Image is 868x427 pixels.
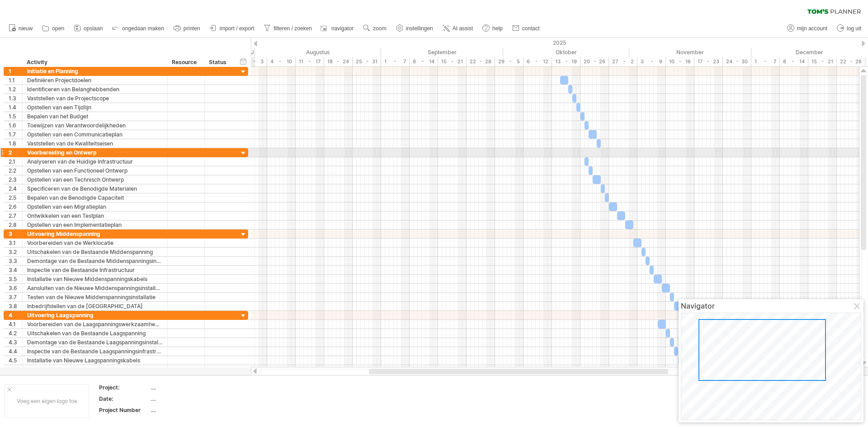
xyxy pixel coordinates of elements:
div: .... [151,406,226,414]
div: 22 - 28 [837,57,865,66]
div: Uitvoering Middenspanning [27,230,163,238]
a: filteren / zoeken [261,23,315,34]
span: opslaan [84,25,103,32]
div: 1.2 [9,85,22,94]
span: instellingen [406,25,433,32]
a: AI assist [440,23,476,34]
div: Uitvoering Laagspanning [27,311,163,319]
div: 3.8 [9,302,22,310]
div: 1.8 [9,139,22,148]
div: 28 - 3 [239,57,267,66]
div: 2.6 [9,202,22,211]
span: log uit [847,25,861,32]
div: 4 - 10 [267,57,296,66]
a: log uit [835,23,864,34]
div: 1 [9,67,22,75]
div: 10 - 16 [666,57,694,66]
div: Toewijzen van Verantwoordelijkheden [27,121,163,130]
a: printen [171,23,203,34]
div: 2.8 [9,221,22,229]
span: printen [184,25,200,32]
div: 4.1 [9,320,22,328]
div: 2.1 [9,157,22,166]
div: 15 - 21 [808,57,837,66]
div: Voorbereiding en Ontwerp [27,148,163,157]
div: 6 - 12 [524,57,552,66]
span: ongedaan maken [122,25,164,32]
span: zoom [373,25,386,32]
div: 1.7 [9,130,22,139]
div: 4.6 [9,365,22,374]
a: opslaan [71,23,105,34]
div: Demontage van de Bestaande Laagspanningsinstallatie [27,338,163,347]
div: Bepalen van het Budget [27,112,163,121]
div: 4.4 [9,347,22,356]
a: open [40,23,67,34]
div: Opstellen van een Migratieplan [27,202,163,211]
a: contact [510,23,542,34]
span: help [492,25,503,32]
div: 2 [9,148,22,157]
div: 1 - 7 [381,57,410,66]
div: Uitschakelen van de Bestaande Middenspanning [27,248,163,256]
div: 1.1 [9,76,22,84]
a: mijn account [785,23,830,34]
div: 3.1 [9,239,22,247]
div: Definiëren Projectdoelen [27,76,163,84]
div: Resource [172,58,199,67]
div: Inspectie van de Bestaande Laagspanningsinfrastructuur [27,347,163,356]
div: 4.3 [9,338,22,347]
span: open [52,25,64,32]
div: Opstellen van een Functioneel Ontwerp [27,166,163,175]
div: 2.5 [9,193,22,202]
div: 17 - 23 [694,57,723,66]
div: Inspectie van de Bestaande Infrastructuur [27,266,163,274]
div: 3.4 [9,266,22,274]
div: Voorbereiden van de Laagspanningswerkzaamheden [27,320,163,328]
div: .... [151,384,226,391]
div: Project: [99,384,149,391]
div: Identificeren van Belanghebbenden [27,85,163,94]
div: 18 - 24 [324,57,353,66]
div: Activity [27,58,162,67]
div: 20 - 26 [580,57,609,66]
div: 3.3 [9,257,22,265]
div: 1.6 [9,121,22,130]
div: 2.4 [9,184,22,193]
div: Date: [99,395,149,403]
div: Bepalen van de Benodigde Capaciteit [27,193,163,202]
div: November 2025 [629,47,751,57]
div: Opstellen van een Communicatieplan [27,130,163,139]
div: 3 [9,230,22,238]
div: Project Number [99,406,149,414]
div: Opstellen van een Technisch Ontwerp [27,175,163,184]
div: Vaststellen van de Kwaliteitseisen [27,139,163,148]
div: Analyseren van de Huidige Infrastructuur [27,157,163,166]
div: 13 - 19 [552,57,580,66]
div: 15 - 21 [438,57,467,66]
div: 3 - 9 [637,57,666,66]
div: Initiatie en Planning [27,67,163,75]
div: 8 - 14 [780,57,808,66]
div: Navigator [681,301,861,310]
div: 1 - 7 [751,57,780,66]
a: instellingen [394,23,436,34]
span: AI assist [453,25,473,32]
div: .... [151,395,226,403]
div: 4.2 [9,329,22,338]
span: filteren / zoeken [274,25,312,32]
div: 4 [9,311,22,319]
div: 8 - 14 [410,57,438,66]
span: navigator [331,25,354,32]
span: nieuw [19,25,33,32]
div: 1.3 [9,94,22,103]
span: contact [522,25,540,32]
div: 25 - 31 [353,57,381,66]
div: Oktober 2025 [503,47,629,57]
div: 22 - 28 [467,57,495,66]
div: 2.7 [9,211,22,220]
div: 4.5 [9,356,22,365]
div: 2.3 [9,175,22,184]
a: zoom [361,23,389,34]
div: 2.2 [9,166,22,175]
